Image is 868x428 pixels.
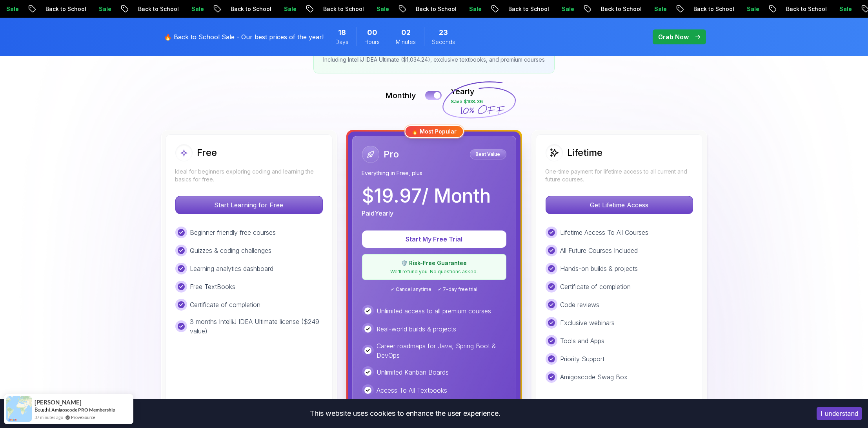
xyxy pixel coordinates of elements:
span: 23 Seconds [439,27,448,38]
p: Code reviews [560,300,600,309]
p: Back to School [222,5,275,13]
a: Start Learning for Free [175,201,323,209]
p: Career roadmaps for Java, Spring Boot & DevOps [377,341,506,360]
button: Get Lifetime Access [546,196,693,214]
button: Start Learning for Free [175,196,323,214]
span: [PERSON_NAME] [35,399,82,406]
p: Access To All Textbooks [377,386,448,395]
div: This website uses cookies to enhance the user experience. [6,405,805,422]
span: 37 minutes ago [35,414,63,421]
span: 0 Hours [367,27,377,38]
p: Sale [183,5,208,13]
p: Sale [368,5,393,13]
h2: Pro [384,148,399,161]
p: Unlimited access to all premium courses [377,306,491,316]
p: Priority Support [560,354,605,364]
a: ProveSource [71,414,95,421]
p: One-time payment for lifetime access to all current and future courses. [546,168,693,183]
p: Back to School [777,5,831,13]
span: Days [336,38,349,46]
span: 2 Minutes [401,27,411,38]
span: Minutes [396,38,416,46]
p: Sale [738,5,763,13]
p: Sale [831,5,856,13]
p: Exclusive webinars [560,318,615,327]
p: Free TextBooks [190,282,236,291]
p: Sale [553,5,578,13]
p: Grab Now [659,32,689,42]
p: We'll refund you. No questions asked. [367,269,501,275]
p: Back to School [685,5,738,13]
span: ✓ 7-day free trial [438,286,477,293]
p: Best Value [471,150,505,158]
p: Certificate of completion [190,300,261,309]
p: Lifetime Access To All Courses [560,228,649,237]
p: Including IntelliJ IDEA Ultimate ($1,034.24), exclusive textbooks, and premium courses [323,56,545,64]
p: Back to School [500,5,553,13]
button: Accept cookies [817,407,862,420]
h2: Free [197,146,217,159]
p: Hands-on builds & projects [560,264,638,273]
span: 18 Days [338,27,346,38]
p: 🔥 Back to School Sale - Our best prices of the year! [164,32,324,42]
p: Paid Yearly [362,209,394,218]
p: Start My Free Trial [371,234,497,244]
p: Sale [90,5,115,13]
p: All Future Courses Included [560,246,638,255]
h2: Lifetime [568,146,603,159]
span: Hours [365,38,380,46]
p: Back to School [315,5,368,13]
p: Unlimited Kanban Boards [377,368,449,377]
span: ✓ Cancel anytime [391,286,431,293]
a: Start My Free Trial [362,235,506,243]
button: Start My Free Trial [362,230,506,248]
a: Amigoscode PRO Membership [51,407,115,413]
img: provesource social proof notification image [6,396,32,422]
p: Real-world builds & projects [377,324,457,334]
span: Seconds [432,38,455,46]
p: $ 19.97 / Month [362,187,491,205]
p: 🛡️ Risk-Free Guarantee [367,259,501,267]
p: Back to School [37,5,90,13]
p: Back to School [129,5,183,13]
p: Everything in Free, plus [362,169,506,177]
a: Get Lifetime Access [546,201,693,209]
p: Start Learning for Free [176,196,322,214]
p: 3 months IntelliJ IDEA Ultimate license ($249 value) [190,317,323,336]
p: Learning analytics dashboard [190,264,274,273]
p: Beginner friendly free courses [190,228,276,237]
p: Back to School [592,5,646,13]
p: Back to School [407,5,460,13]
p: Sale [646,5,671,13]
p: Amigoscode Swag Box [560,372,628,382]
p: Ideal for beginners exploring coding and learning the basics for free. [175,168,323,183]
p: Tools and Apps [560,336,605,346]
p: Quizzes & coding challenges [190,246,272,255]
p: Monthly [385,90,416,101]
p: Certificate of completion [560,282,631,291]
p: Sale [275,5,300,13]
p: Sale [460,5,486,13]
span: Bought [35,406,51,413]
